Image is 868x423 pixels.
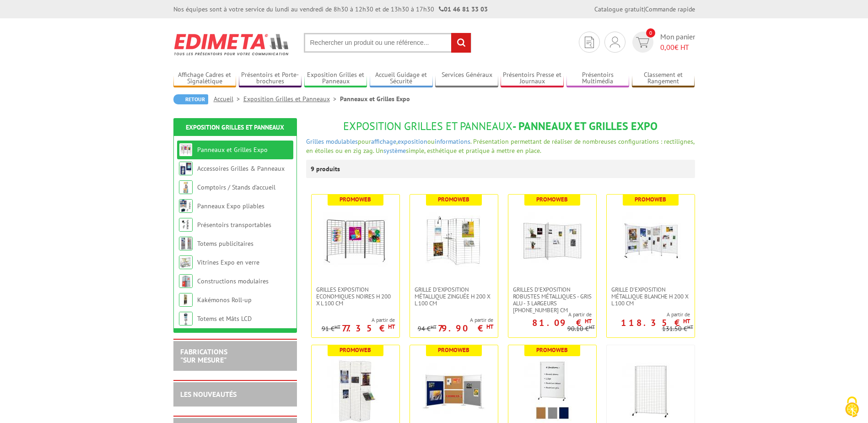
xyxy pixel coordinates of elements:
img: Constructions modulaires [179,274,193,288]
img: Panneaux Affichage et Ecriture Mobiles - finitions liège punaisable, feutrine gris clair ou bleue... [520,359,584,423]
li: Panneaux et Grilles Expo [340,94,410,103]
a: Grilles Exposition Economiques Noires H 200 x L 100 cm [312,286,399,307]
a: Accessoires Grilles & Panneaux [197,164,285,173]
a: Retour [173,94,208,104]
a: Panneaux Expo pliables [197,202,264,210]
img: Totems et Mâts LCD [179,312,193,325]
strong: 01 46 81 33 03 [439,5,488,13]
h1: - Panneaux et Grilles Expo [306,120,695,132]
span: Grilles d'exposition robustes métalliques - gris alu - 3 largeurs [PHONE_NUMBER] cm [513,286,592,314]
img: Accessoires Grilles & Panneaux [179,162,193,175]
span: Mon panier [660,32,695,53]
sup: HT [431,324,437,330]
a: Accueil [214,95,243,103]
sup: HT [687,324,693,330]
a: exposition [398,137,427,146]
a: Services Généraux [435,71,498,86]
a: Panneaux et Grilles Expo [197,146,268,154]
input: rechercher [451,33,471,53]
a: Totems publicitaires [197,239,253,248]
a: Exposition Grilles et Panneaux [186,123,284,131]
span: Grille d'exposition métallique blanche H 200 x L 100 cm [611,286,690,307]
b: Promoweb [438,346,469,354]
a: Grille d'exposition métallique Zinguée H 200 x L 100 cm [410,286,498,307]
span: Grille d'exposition métallique Zinguée H 200 x L 100 cm [415,286,493,307]
a: Comptoirs / Stands d'accueil [197,183,275,191]
img: Grilles Exposition Economiques Noires H 200 x L 100 cm [323,208,388,272]
a: informations [435,137,470,146]
sup: HT [334,324,340,330]
button: Cookies (fenêtre modale) [836,392,868,423]
span: € HT [660,42,695,53]
a: modulables [326,137,358,146]
a: Classement et Rangement [632,71,695,86]
img: devis rapide [585,37,594,48]
p: 94 € [418,325,437,332]
span: A partir de [418,316,493,324]
div: | [594,5,695,14]
img: Kakémonos Roll-up [179,293,193,307]
img: Comptoirs / Stands d'accueil [179,180,193,194]
a: Grilles [306,137,324,146]
sup: HT [683,317,690,325]
sup: HT [589,324,595,330]
sup: HT [486,323,493,331]
img: devis rapide [610,37,620,48]
sup: HT [585,317,592,325]
a: Présentoirs Presse et Journaux [501,71,564,86]
p: 118.35 € [621,320,690,325]
a: Commande rapide [645,5,695,13]
a: FABRICATIONS"Sur Mesure" [180,347,227,364]
img: Panneaux Expo pliables [179,199,193,213]
b: Promoweb [536,195,568,203]
a: Vitrines Expo en verre [197,258,259,266]
img: Vitrines Expo en verre [179,255,193,269]
p: 9 produits [311,160,345,178]
img: Grille d'exposition économique blanche, fixation murale, paravent ou sur pied [323,359,388,423]
a: devis rapide 0 Mon panier 0,00€ HT [630,32,695,53]
a: Présentoirs transportables [197,221,271,229]
img: Panneaux et Grilles Expo [179,143,193,157]
img: devis rapide [636,37,649,48]
sup: HT [388,323,395,331]
b: Promoweb [536,346,568,354]
a: système [383,146,406,155]
span: A partir de [322,316,395,324]
img: Edimeta [173,27,290,61]
span: Grilles Exposition Economiques Noires H 200 x L 100 cm [316,286,395,307]
b: Promoweb [340,346,371,354]
a: Catalogue gratuit [594,5,644,13]
a: Exposition Grilles et Panneaux [243,95,340,103]
b: Promoweb [635,195,666,203]
a: Présentoirs Multimédia [566,71,630,86]
a: Totems et Mâts LCD [197,315,252,323]
p: 91 € [322,325,340,332]
div: Nos équipes sont à votre service du lundi au vendredi de 8h30 à 12h30 et de 13h30 à 17h30 [173,5,488,14]
img: Grilles d'exposition robustes métalliques - gris alu - 3 largeurs 70-100-120 cm [520,208,584,272]
img: Présentoirs transportables [179,218,193,232]
span: Exposition Grilles et Panneaux [343,119,512,133]
span: 0 [646,28,655,38]
a: Accueil Guidage et Sécurité [370,71,433,86]
p: 131.50 € [662,325,693,332]
input: Rechercher un produit ou une référence... [304,33,471,53]
a: Affichage Cadres et Signalétique [173,71,237,86]
a: LES NOUVEAUTÉS [180,390,237,399]
span: pour , ou . Présentation permettant de réaliser de nombreuses configurations : rectilignes, en ét... [306,137,694,155]
span: A partir de [508,311,592,318]
img: Grille d'exposition métallique Zinguée H 200 x L 100 cm [422,208,486,272]
img: Totems publicitaires [179,237,193,250]
img: Panneaux & Grilles modulables - liège, feutrine grise ou bleue, blanc laqué ou gris alu [422,359,486,423]
img: Grille d'exposition métallique blanche H 200 x L 100 cm [619,208,683,272]
a: Présentoirs et Porte-brochures [239,71,302,86]
a: Grilles d'exposition robustes métalliques - gris alu - 3 largeurs [PHONE_NUMBER] cm [508,286,596,314]
span: A partir de [607,311,690,318]
a: Kakémonos Roll-up [197,296,252,304]
p: 79.90 € [438,325,493,331]
a: Grille d'exposition métallique blanche H 200 x L 100 cm [607,286,695,307]
img: Cookies (fenêtre modale) [841,396,863,418]
a: affichage [371,137,396,146]
p: 81.09 € [532,320,592,325]
b: Promoweb [340,195,371,203]
a: Constructions modulaires [197,277,269,285]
